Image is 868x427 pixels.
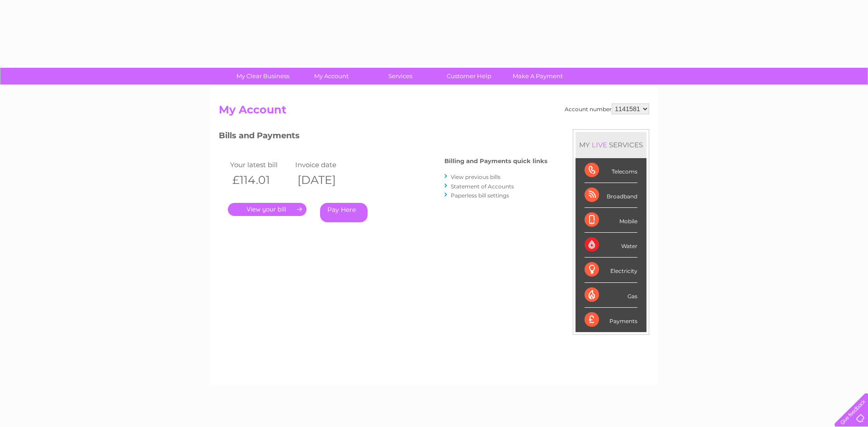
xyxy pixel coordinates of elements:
[451,192,509,199] a: Paperless bill settings
[585,183,637,208] div: Broadband
[226,68,300,84] a: My Clear Business
[585,258,637,282] div: Electricity
[219,129,547,145] h3: Bills and Payments
[320,203,368,222] a: Pay Here
[228,159,293,171] td: Your latest bill
[363,68,438,84] a: Services
[585,283,637,308] div: Gas
[500,68,575,84] a: Make A Payment
[293,171,358,189] th: [DATE]
[228,171,293,189] th: £114.01
[585,208,637,233] div: Mobile
[565,103,649,114] div: Account number
[219,103,649,121] h2: My Account
[585,308,637,332] div: Payments
[451,174,500,180] a: View previous bills
[576,132,646,158] div: MY SERVICES
[585,233,637,258] div: Water
[432,68,506,84] a: Customer Help
[451,183,514,190] a: Statement of Accounts
[228,203,307,216] a: .
[293,159,358,171] td: Invoice date
[444,158,547,164] h4: Billing and Payments quick links
[294,68,369,84] a: My Account
[590,141,609,149] div: LIVE
[585,158,637,183] div: Telecoms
